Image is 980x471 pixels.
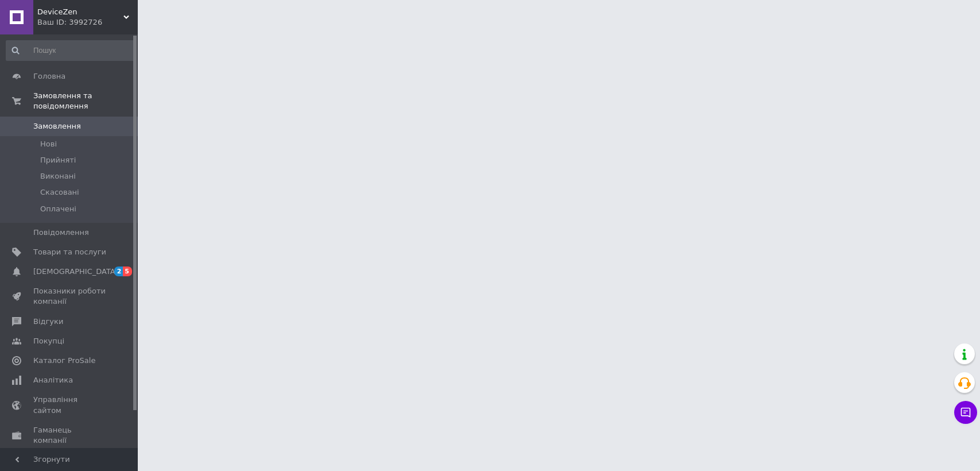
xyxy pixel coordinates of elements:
[33,375,73,385] span: Аналітика
[33,395,106,415] span: Управління сайтом
[33,316,63,327] span: Відгуки
[37,17,138,28] div: Ваш ID: 3992726
[33,91,138,111] span: Замовлення та повідомлення
[40,204,76,214] span: Оплачені
[33,336,64,346] span: Покупці
[33,286,106,307] span: Показники роботи компанії
[40,139,57,149] span: Нові
[33,227,89,238] span: Повідомлення
[6,40,135,61] input: Пошук
[954,401,977,424] button: Чат з покупцем
[33,425,106,446] span: Гаманець компанії
[33,356,95,366] span: Каталог ProSale
[40,155,76,165] span: Прийняті
[123,267,132,276] span: 5
[33,267,118,277] span: [DEMOGRAPHIC_DATA]
[40,171,76,182] span: Виконані
[40,187,79,198] span: Скасовані
[33,121,81,132] span: Замовлення
[33,71,65,82] span: Головна
[114,267,123,276] span: 2
[37,7,123,17] span: DeviceZen
[33,247,106,257] span: Товари та послуги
